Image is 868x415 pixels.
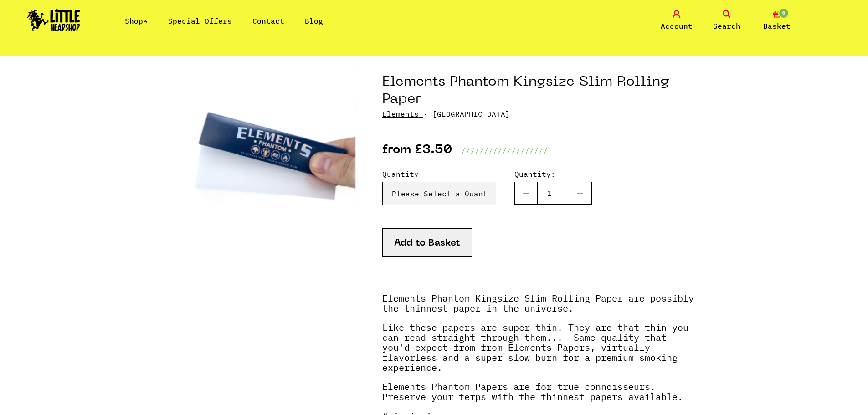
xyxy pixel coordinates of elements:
a: 0 Basket [754,10,800,31]
a: Blog [305,16,323,26]
p: Elements Phantom Papers are for true connoisseurs. Preserve your terps with the thinnest papers a... [382,382,694,411]
p: from £3.50 [382,145,452,156]
p: Elements Phantom Kingsize Slim Rolling Paper are possibly the thinnest paper in the universe. [382,293,694,323]
p: Like these papers are super thin! They are that thin you can read straight through them... Same q... [382,323,694,382]
button: Add to Basket [382,228,472,257]
p: /////////////////// [461,145,548,156]
img: Elements Phantom Kingsize Slim Rolling Paper [175,37,356,265]
a: Shop [125,16,148,26]
span: 0 [778,8,789,19]
img: Little Head Shop Logo [27,9,80,31]
a: Elements [382,109,419,118]
a: Contact [252,16,284,26]
span: Account [661,20,693,31]
label: Quantity [382,169,496,179]
a: Special Offers [168,16,232,26]
input: 1 [537,182,569,205]
p: · [GEOGRAPHIC_DATA] [382,108,694,119]
a: Search [704,10,750,31]
label: Quantity: [514,169,592,179]
h1: Elements Phantom Kingsize Slim Rolling Paper [382,74,694,108]
span: Search [713,20,740,31]
span: Basket [763,20,791,31]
